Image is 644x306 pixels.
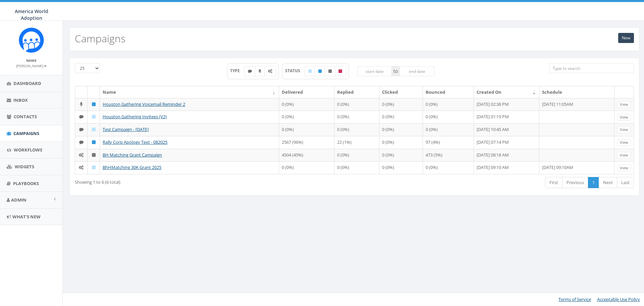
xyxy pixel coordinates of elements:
[474,111,539,123] td: [DATE] 01:19 PM
[334,98,379,111] td: 0 (0%)
[617,139,631,146] a: View
[474,98,539,111] td: [DATE] 02:38 PM
[268,69,272,73] i: Automated Message
[423,123,474,136] td: 0 (0%)
[474,136,539,149] td: [DATE] 07:14 PM
[334,161,379,174] td: 0 (0%)
[103,101,185,107] a: Houston Gathering Voicemail Reminder 2
[79,153,84,157] i: Automated Message
[474,123,539,136] td: [DATE] 10:45 AM
[617,126,631,133] a: View
[318,69,322,73] i: Published
[279,123,334,136] td: 0 (0%)
[103,126,149,132] a: Test Campaign - [DATE]
[399,66,434,76] input: end date
[357,66,392,76] input: start date
[279,149,334,162] td: 4504 (45%)
[103,139,167,145] a: Rally Corp Apology Text - 082025
[80,102,83,106] i: Ringless Voice Mail
[103,164,161,170] a: BhHMatching 30K Grant 2025
[558,296,591,302] a: Terms of Service
[244,66,256,76] label: Text SMS
[264,66,276,76] label: Automated Message
[75,176,302,185] div: Showing 1 to 6 (6 total)
[13,97,28,103] span: Inbox
[230,68,245,74] span: TYPE
[79,127,84,132] i: Text SMS
[379,98,423,111] td: 0 (0%)
[14,147,42,153] span: Workflows
[617,165,631,172] a: View
[279,136,334,149] td: 2567 (96%)
[545,177,562,188] a: First
[423,98,474,111] td: 0 (0%)
[315,66,325,76] label: Published
[92,115,96,119] i: Draft
[599,177,617,188] a: Next
[562,177,588,188] a: Previous
[92,127,96,132] i: Draft
[14,114,37,120] span: Contacts
[379,161,423,174] td: 0 (0%)
[92,165,96,170] i: Draft
[255,66,265,76] label: Ringless Voice Mail
[92,140,96,144] i: Published
[92,153,96,157] i: Unpublished
[308,69,312,73] i: Draft
[75,33,125,44] h2: Campaigns
[588,177,599,188] a: 1
[79,140,84,144] i: Text SMS
[474,149,539,162] td: [DATE] 08:18 AM
[334,136,379,149] td: 22 (1%)
[618,33,634,43] a: New
[12,214,41,220] span: What's New
[423,161,474,174] td: 0 (0%)
[617,114,631,121] a: View
[392,66,399,76] span: to
[13,180,39,186] span: Playbooks
[423,86,474,98] th: Bounced
[325,66,335,76] label: Unpublished
[248,69,252,73] i: Text SMS
[334,86,379,98] th: Replied
[100,86,279,98] th: Name: activate to sort column ascending
[259,69,261,73] i: Ringless Voice Mail
[19,28,44,53] img: Rally_Corp_Icon.png
[617,177,634,188] a: Last
[15,164,34,170] span: Widgets
[539,86,614,98] th: Schedule
[79,115,84,119] i: Text SMS
[279,86,334,98] th: Delivered
[379,123,423,136] td: 0 (0%)
[26,58,37,63] small: Name
[16,62,47,69] a: [PERSON_NAME]
[423,136,474,149] td: 97 (4%)
[279,161,334,174] td: 0 (0%)
[379,86,423,98] th: Clicked
[379,136,423,149] td: 0 (0%)
[328,69,332,73] i: Unpublished
[16,63,47,68] small: [PERSON_NAME]
[285,68,305,74] span: STATUS
[379,111,423,123] td: 0 (0%)
[334,123,379,136] td: 0 (0%)
[474,86,539,98] th: Created On: activate to sort column ascending
[539,98,614,111] td: [DATE] 11:05AM
[379,149,423,162] td: 0 (0%)
[13,80,41,86] span: Dashboard
[617,152,631,159] a: View
[549,63,634,73] input: Type to search
[11,197,26,203] span: Admin
[334,111,379,123] td: 0 (0%)
[305,66,315,76] label: Draft
[335,66,346,76] label: Archived
[334,149,379,162] td: 0 (0%)
[617,101,631,108] a: View
[103,152,162,158] a: BH Matching Grant Campaign
[474,161,539,174] td: [DATE] 09:10 AM
[279,111,334,123] td: 0 (0%)
[79,165,84,170] i: Automated Message
[103,114,167,120] a: Houston Gathering Invitees (V2)
[279,98,334,111] td: 0 (0%)
[13,130,39,136] span: Campaigns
